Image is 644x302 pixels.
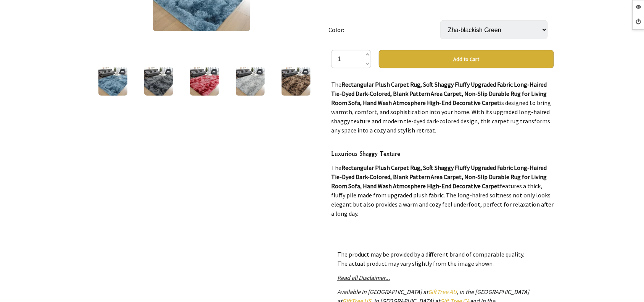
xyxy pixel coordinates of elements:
[331,164,547,190] strong: Rectangular Plush Carpet Rug, Soft Shaggy Fluffy Upgraded Fabric Long-Haired Tie-Dyed Dark-Colore...
[236,67,265,96] img: Plush Carpet Rug
[337,250,548,268] p: The product may be provided by a different brand of comparable quality. The actual product may va...
[428,288,457,296] a: GiftTree AU
[331,149,554,158] h4: Luxurious Shaggy Texture
[144,67,173,96] img: Plush Carpet Rug
[282,67,311,96] img: Plush Carpet Rug
[190,67,219,96] img: Plush Carpet Rug
[98,67,127,96] img: Plush Carpet Rug
[331,81,547,107] strong: Rectangular Plush Carpet Rug, Soft Shaggy Fluffy Upgraded Fabric Long-Haired Tie-Dyed Dark-Colore...
[329,10,440,50] td: Color:
[379,50,554,68] button: Add to Cart
[337,274,390,282] a: Read all Disclaimer...
[331,232,554,242] h4: Tie-Dyed Dark-Colored Design
[331,80,554,135] p: The is designed to bring warmth, comfort, and sophistication into your home. With its upgraded lo...
[331,163,554,218] p: The features a thick, fluffy pile made from upgraded plush fabric. The long-haired softness not o...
